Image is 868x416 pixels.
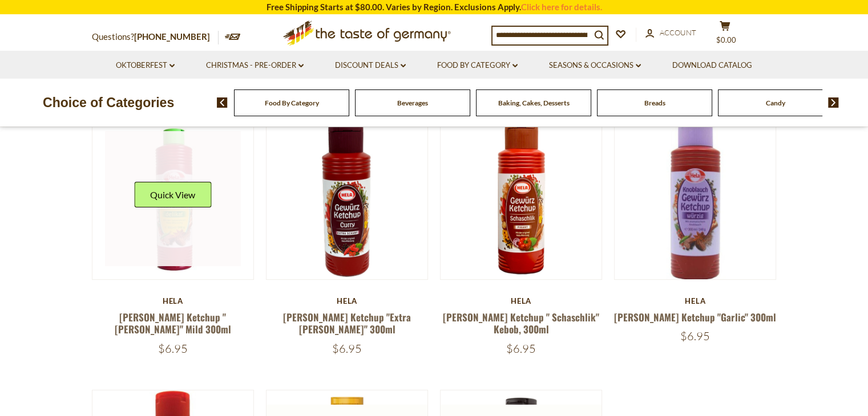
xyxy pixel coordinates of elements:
span: $0.00 [716,35,736,44]
img: Hela [441,118,602,279]
a: Account [645,27,696,39]
span: $6.95 [158,341,188,356]
div: Hela [92,296,255,305]
img: next arrow [828,97,839,108]
a: Candy [766,99,785,107]
a: Christmas - PRE-ORDER [206,59,304,72]
a: Oktoberfest [116,59,175,72]
a: Breads [644,99,665,107]
a: [PERSON_NAME] Ketchup "Extra [PERSON_NAME]" 300ml [283,310,411,336]
a: [PERSON_NAME] Ketchup "[PERSON_NAME]" Mild 300ml [115,310,231,336]
a: Beverages [397,99,428,107]
a: [PERSON_NAME] Ketchup " Schaschlik" Kebob, 300ml [443,310,599,336]
a: Baking, Cakes, Desserts [498,99,570,107]
a: Discount Deals [335,59,406,72]
span: Account [660,28,696,37]
span: $6.95 [680,329,710,343]
a: Seasons & Occasions [549,59,641,72]
img: Hela [615,118,776,279]
a: [PHONE_NUMBER] [134,31,210,42]
span: $6.95 [332,341,362,356]
img: Hela [267,118,428,279]
img: Hela [92,118,254,279]
a: Download Catalog [672,59,752,72]
p: Questions? [92,30,219,44]
button: $0.00 [708,21,742,49]
button: Quick View [134,182,211,207]
div: Hela [440,296,603,305]
a: [PERSON_NAME] Ketchup "Garlic" 300ml [614,310,776,324]
a: Click here for details. [521,2,602,12]
a: Food By Category [265,99,319,107]
div: Hela [266,296,429,305]
img: previous arrow [217,97,228,108]
span: $6.95 [506,341,536,356]
a: Food By Category [437,59,518,72]
div: Hela [614,296,777,305]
